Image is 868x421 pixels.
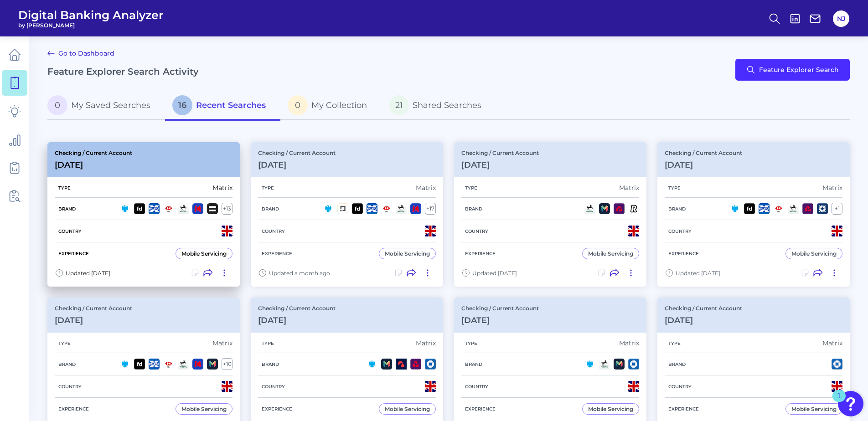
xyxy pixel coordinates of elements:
[172,95,192,115] span: 16
[385,406,430,412] div: Mobile Servicing
[461,340,481,346] h5: Type
[18,22,164,29] span: by [PERSON_NAME]
[382,92,496,121] a: 21Shared Searches
[461,206,486,212] h5: Brand
[665,149,742,156] p: Checking / Current Account
[676,270,720,277] span: Updated [DATE]
[212,339,232,347] div: Matrix
[665,340,684,346] h5: Type
[665,305,742,312] p: Checking / Current Account
[588,406,633,412] div: Mobile Servicing
[212,184,232,192] div: Matrix
[258,160,336,170] h3: [DATE]
[55,384,85,390] h5: Country
[665,384,695,390] h5: Country
[425,203,436,215] div: + 17
[461,406,499,412] h5: Experience
[665,315,742,325] h3: [DATE]
[66,270,110,277] span: Updated [DATE]
[454,142,646,287] a: Checking / Current Account[DATE]TypeMatrixBrandCountryExperienceMobile ServicingUpdated [DATE]
[181,406,227,412] div: Mobile Servicing
[258,228,289,234] h5: Country
[472,270,517,277] span: Updated [DATE]
[822,339,842,347] div: Matrix
[258,305,336,312] p: Checking / Current Account
[222,203,232,215] div: + 13
[55,406,93,412] h5: Experience
[55,315,132,325] h3: [DATE]
[832,203,842,215] div: + 1
[461,185,481,191] h5: Type
[47,48,114,59] a: Go to Dashboard
[619,339,639,347] div: Matrix
[413,100,481,110] span: Shared Searches
[165,92,280,121] a: 16Recent Searches
[461,305,539,312] p: Checking / Current Account
[461,361,486,367] h5: Brand
[258,206,283,212] h5: Brand
[665,185,684,191] h5: Type
[389,95,409,115] span: 21
[258,406,296,412] h5: Experience
[461,315,539,325] h3: [DATE]
[258,384,289,390] h5: Country
[181,250,227,257] div: Mobile Servicing
[55,228,85,234] h5: Country
[55,340,74,346] h5: Type
[196,100,266,110] span: Recent Searches
[619,184,639,192] div: Matrix
[416,184,436,192] div: Matrix
[461,251,499,257] h5: Experience
[47,92,165,121] a: 0My Saved Searches
[222,358,232,370] div: + 10
[791,406,837,412] div: Mobile Servicing
[47,142,240,287] a: Checking / Current Account[DATE]TypeMatrixBrand+13CountryExperienceMobile ServicingUpdated [DATE]
[251,142,443,287] a: Checking / Current Account[DATE]TypeMatrixBrand+17CountryExperienceMobile ServicingUpdated a mont...
[665,160,742,170] h3: [DATE]
[258,149,336,156] p: Checking / Current Account
[269,270,330,277] span: Updated a month ago
[838,391,863,416] button: Open Resource Center, 1 new notification
[47,95,67,115] span: 0
[55,251,93,257] h5: Experience
[258,361,283,367] h5: Brand
[665,361,689,367] h5: Brand
[657,142,850,287] a: Checking / Current Account[DATE]TypeMatrixBrand+1CountryExperienceMobile ServicingUpdated [DATE]
[837,396,841,408] div: 1
[258,340,278,346] h5: Type
[385,250,430,257] div: Mobile Servicing
[18,8,164,22] span: Digital Banking Analyzer
[461,160,539,170] h3: [DATE]
[665,228,695,234] h5: Country
[55,206,79,212] h5: Brand
[588,250,633,257] div: Mobile Servicing
[416,339,436,347] div: Matrix
[665,406,703,412] h5: Experience
[311,100,367,110] span: My Collection
[735,59,850,81] button: Feature Explorer Search
[258,251,296,257] h5: Experience
[665,251,703,257] h5: Experience
[822,184,842,192] div: Matrix
[55,361,79,367] h5: Brand
[258,185,278,191] h5: Type
[665,206,689,212] h5: Brand
[791,250,837,257] div: Mobile Servicing
[461,384,492,390] h5: Country
[55,149,132,156] p: Checking / Current Account
[55,160,132,170] h3: [DATE]
[55,305,132,312] p: Checking / Current Account
[833,10,849,27] button: NJ
[47,66,199,77] h2: Feature Explorer Search Activity
[461,149,539,156] p: Checking / Current Account
[461,228,492,234] h5: Country
[280,92,382,121] a: 0My Collection
[288,95,308,115] span: 0
[71,100,150,110] span: My Saved Searches
[258,315,336,325] h3: [DATE]
[55,185,74,191] h5: Type
[759,66,839,73] span: Feature Explorer Search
